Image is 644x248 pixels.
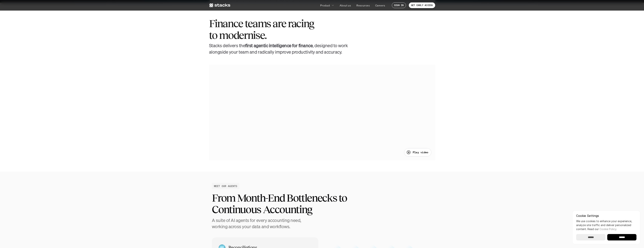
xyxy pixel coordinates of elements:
[373,2,387,9] a: Careers
[354,2,372,9] a: Resources
[392,2,406,8] a: SIGN IN
[576,214,636,217] p: Cookie Settings
[413,150,428,154] p: Play video
[209,42,348,55] h4: Stacks delivers the , designed to work alongside your team and radically improve productivity and...
[212,192,370,215] h2: From Month-End Bottlenecks to Continuous Accounting
[320,3,330,7] p: Product
[340,3,351,7] p: About us
[337,2,353,9] a: About us
[214,184,237,188] h2: MEET OUR AGENTS
[411,4,433,7] p: GET EARLY ACCESS
[209,18,315,41] h2: Finance teams are racing to modernise.
[600,227,616,231] a: Cookie Policy
[212,217,310,230] h4: A suite of AI agents for every accounting need, working across your data and workflows.
[356,3,370,7] p: Resources
[409,2,435,8] a: GET EARLY ACCESS
[375,3,385,7] p: Careers
[245,42,313,49] strong: first agentic intelligence for finance
[394,4,404,7] p: SIGN IN
[576,219,636,231] p: We use cookies to enhance your experience, analyze site traffic and deliver personalized content.
[587,227,617,231] span: Read our .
